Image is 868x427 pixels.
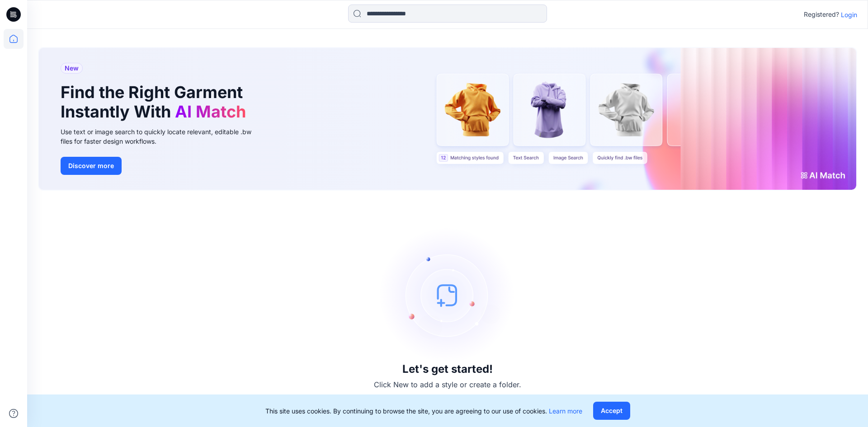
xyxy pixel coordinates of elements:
p: Click New to add a style or create a folder. [374,379,521,390]
p: Registered? [804,9,839,20]
h1: Find the Right Garment Instantly With [61,83,250,122]
span: New [65,63,79,74]
span: AI Match [175,102,246,122]
button: Accept [593,402,630,420]
div: Use text or image search to quickly locate relevant, editable .bw files for faster design workflows. [61,127,264,146]
p: Login [841,10,857,19]
p: This site uses cookies. By continuing to browse the site, you are agreeing to our use of cookies. [265,406,582,416]
img: empty-state-image.svg [380,227,515,363]
a: Learn more [549,407,582,415]
button: Discover more [61,157,122,175]
h3: Let's get started! [402,363,493,375]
